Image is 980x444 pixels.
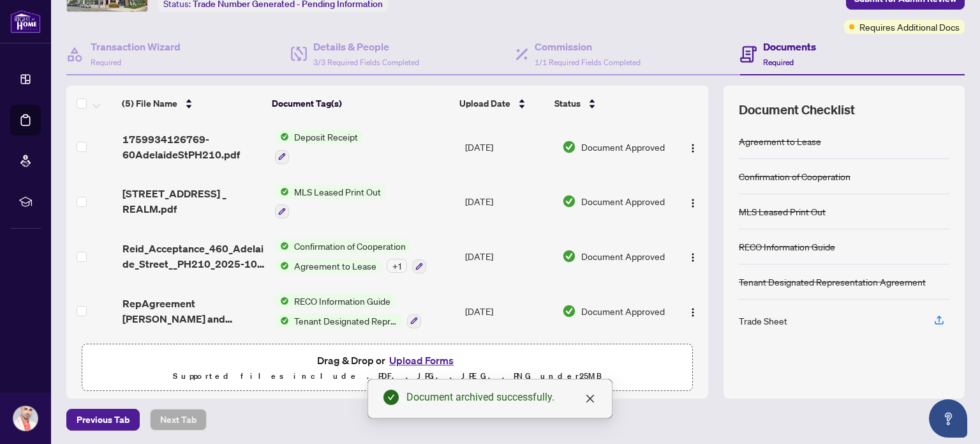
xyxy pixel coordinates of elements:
[562,249,576,263] img: Document Status
[460,119,557,174] td: [DATE]
[460,284,557,339] td: [DATE]
[688,252,698,263] img: Logo
[739,275,926,289] div: Tenant Designated Representation Agreement
[66,409,140,431] button: Previous Tab
[688,198,698,208] img: Logo
[562,194,576,208] img: Document Status
[763,57,794,67] span: Required
[583,392,597,406] a: Close
[929,399,967,438] button: Open asap
[535,39,641,54] h4: Commission
[688,307,698,318] img: Logo
[683,137,703,157] button: Logo
[289,130,363,144] span: Deposit Receipt
[13,406,38,431] img: Profile Icon
[581,304,665,318] span: Document Approved
[289,294,396,308] span: RECO Information Guide
[387,259,407,273] div: + 1
[739,169,850,183] div: Confirmation of Cooperation
[554,96,581,111] span: Status
[683,301,703,321] button: Logo
[688,143,698,153] img: Logo
[562,140,576,154] img: Document Status
[122,241,265,272] span: Reid_Acceptance_460_Adelaide_Street__PH210_2025-10-06_08_16_43.pdf
[275,259,289,273] img: Status Icon
[549,86,665,121] th: Status
[460,174,557,229] td: [DATE]
[581,140,665,154] span: Document Approved
[289,314,402,328] span: Tenant Designated Representation Agreement
[460,229,557,284] td: [DATE]
[385,352,457,369] button: Upload Forms
[10,10,41,33] img: logo
[82,344,692,392] span: Drag & Drop orUpload FormsSupported files include .PDF, .JPG, .JPEG, .PNG under25MB
[739,204,826,218] div: MLS Leased Print Out
[122,296,265,326] span: RepAgreement [PERSON_NAME] and [PERSON_NAME].pdf
[267,86,454,121] th: Document Tag(s)
[122,186,265,217] span: [STREET_ADDRESS] _ REALM.pdf
[150,409,207,431] button: Next Tab
[739,134,821,148] div: Agreement to Lease
[289,239,411,253] span: Confirmation of Cooperation
[275,130,289,144] img: Status Icon
[77,410,130,430] span: Previous Tab
[313,39,419,54] h4: Details & People
[275,294,289,308] img: Status Icon
[91,39,181,54] h4: Transaction Wizard
[275,130,363,164] button: Status IconDeposit Receipt
[275,294,421,328] button: Status IconRECO Information GuideStatus IconTenant Designated Representation Agreement
[275,239,289,253] img: Status Icon
[317,352,457,369] span: Drag & Drop or
[459,96,510,111] span: Upload Date
[763,39,816,54] h4: Documents
[383,390,399,405] span: check-circle
[275,239,426,273] button: Status IconConfirmation of CooperationStatus IconAgreement to Lease+1
[90,369,685,384] p: Supported files include .PDF, .JPG, .JPEG, .PNG under 25 MB
[739,240,835,254] div: RECO Information Guide
[683,191,703,211] button: Logo
[581,249,665,263] span: Document Approved
[562,304,576,318] img: Document Status
[275,185,386,219] button: Status IconMLS Leased Print Out
[275,185,289,199] img: Status Icon
[289,259,382,273] span: Agreement to Lease
[535,57,641,67] span: 1/1 Required Fields Completed
[275,314,289,328] img: Status Icon
[122,96,177,111] span: (5) File Name
[585,394,595,404] span: close
[313,57,419,67] span: 3/3 Required Fields Completed
[91,57,121,67] span: Required
[406,390,597,405] div: Document archived successfully.
[683,246,703,266] button: Logo
[122,132,265,162] span: 1759934126769-60AdelaideStPH210.pdf
[739,314,787,328] div: Trade Sheet
[117,86,267,121] th: (5) File Name
[289,185,386,199] span: MLS Leased Print Out
[859,20,960,34] span: Requires Additional Docs
[581,194,665,208] span: Document Approved
[454,86,549,121] th: Upload Date
[739,101,855,119] span: Document Checklist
